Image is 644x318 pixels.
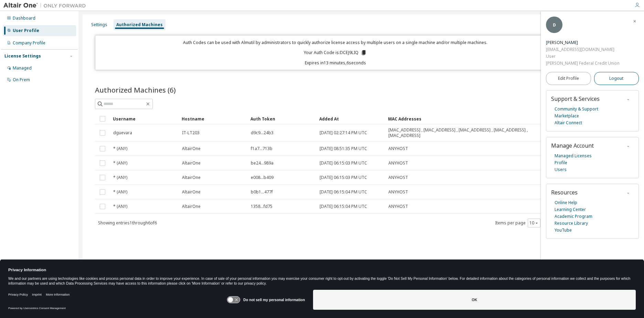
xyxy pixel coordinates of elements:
[555,113,579,119] a: Marketplace
[251,160,273,166] span: be24...989a
[546,53,620,60] div: User
[182,189,201,195] span: AltairOne
[388,127,556,138] span: [MAC_ADDRESS] , [MAC_ADDRESS] , [MAC_ADDRESS] , [MAC_ADDRESS] , [MAC_ADDRESS]
[13,77,30,83] div: On Prem
[250,113,314,124] div: Auth Token
[555,166,567,173] a: Users
[551,142,594,149] span: Manage Account
[320,146,367,151] span: [DATE] 08:51:35 PM UTC
[251,130,273,136] span: d9c9...24b3
[251,204,272,209] span: 1358...fd75
[551,189,578,196] span: Resources
[546,60,620,67] div: [PERSON_NAME] Federal Credit Union
[182,130,200,136] span: IT-LT203
[555,227,572,234] a: YouTube
[388,113,556,124] div: MAC Addresses
[113,175,127,180] span: * (ANY)
[113,113,176,124] div: Username
[555,119,582,126] a: Altair Connect
[555,106,598,113] a: Community & Support
[13,40,45,46] div: Company Profile
[388,160,408,166] span: ANYHOST
[555,206,586,213] a: Learning Center
[113,160,127,166] span: * (ANY)
[182,175,201,180] span: AltairOne
[555,213,592,220] a: Academic Program
[546,46,620,53] div: [EMAIL_ADDRESS][DOMAIN_NAME]
[3,2,89,9] img: Altair One
[251,189,273,195] span: b0b1...477f
[529,220,539,226] button: 10
[553,22,556,28] span: D
[546,39,620,46] div: Dimple Guevara
[546,72,591,85] a: Edit Profile
[609,75,623,82] span: Logout
[555,199,577,206] a: Online Help
[555,152,592,159] a: Managed Licenses
[320,175,367,180] span: [DATE] 06:15:03 PM UTC
[388,204,408,209] span: ANYHOST
[116,22,163,28] div: Authorized Machines
[13,28,39,33] div: User Profile
[558,76,579,81] span: Edit Profile
[182,113,245,124] div: Hostname
[495,219,540,227] span: Items per page
[319,113,383,124] div: Added At
[555,220,588,227] a: Resource Library
[113,130,132,136] span: dguevara
[113,146,127,151] span: * (ANY)
[551,95,600,103] span: Support & Services
[95,85,176,95] span: Authorized Machines (6)
[320,160,367,166] span: [DATE] 06:15:03 PM UTC
[182,146,201,151] span: AltairOne
[113,204,127,209] span: * (ANY)
[555,159,567,166] a: Profile
[320,189,367,195] span: [DATE] 06:15:04 PM UTC
[4,53,41,59] div: License Settings
[388,146,408,151] span: ANYHOST
[304,50,367,56] p: Your Auth Code is: DCEJ9LIQ
[251,146,272,151] span: f1a7...713b
[98,220,157,226] span: Showing entries 1 through 6 of 6
[320,204,367,209] span: [DATE] 06:15:04 PM UTC
[99,60,571,66] p: Expires in 13 minutes, 6 seconds
[388,175,408,180] span: ANYHOST
[13,15,35,21] div: Dashboard
[594,72,639,85] button: Logout
[251,175,273,180] span: e008...b409
[320,130,367,136] span: [DATE] 02:27:14 PM UTC
[182,160,201,166] span: AltairOne
[91,22,107,28] div: Settings
[13,65,32,71] div: Managed
[99,40,571,45] p: Auth Codes can be used with Almutil by administrators to quickly authorize license access by mult...
[182,204,201,209] span: AltairOne
[388,189,408,195] span: ANYHOST
[113,189,127,195] span: * (ANY)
